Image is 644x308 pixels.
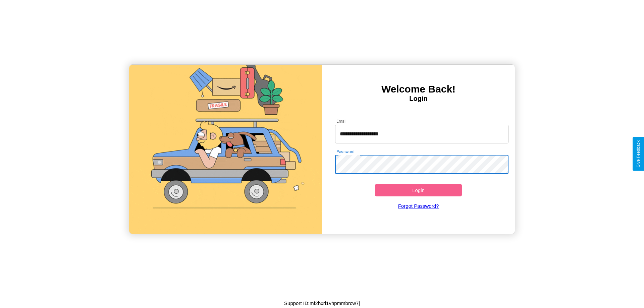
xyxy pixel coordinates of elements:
[284,299,360,308] p: Support ID: mf2hxri1vhpmmbrcw7j
[322,83,515,95] h3: Welcome Back!
[336,149,354,155] label: Password
[336,118,347,124] label: Email
[129,65,322,234] img: gif
[322,95,515,103] h4: Login
[636,140,641,168] div: Give Feedback
[375,184,462,196] button: Login
[332,196,505,215] a: Forgot Password?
